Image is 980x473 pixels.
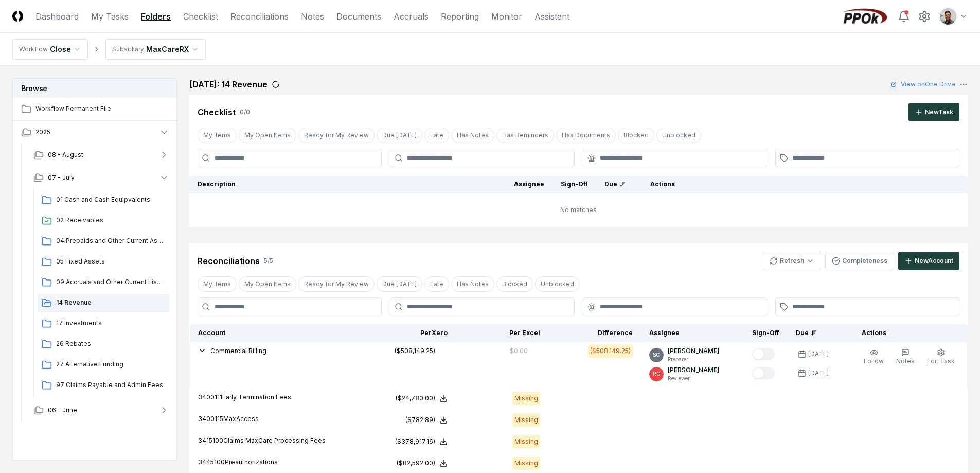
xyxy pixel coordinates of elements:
div: ($82,592.00) [397,459,435,468]
a: Notes [301,10,324,23]
p: 3415100 Claims MaxCare Processing Fees [198,436,355,445]
button: My Items [198,128,237,143]
div: $0.00 [510,346,528,356]
a: Documents [336,10,381,23]
button: Mark complete [752,348,775,360]
button: ($82,592.00) [397,459,448,468]
div: [DATE] [808,369,829,378]
div: Actions [642,180,959,189]
button: Has Notes [451,128,494,143]
span: RG [653,370,661,378]
a: Reconciliations [230,10,289,23]
a: Assistant [534,10,569,23]
span: SC [653,351,660,359]
span: 08 - August [48,150,83,160]
a: Checklist [183,10,218,23]
button: ($378,917.16) [395,437,448,446]
p: Preparer [668,356,719,363]
span: 02 Receivables [56,216,165,225]
th: Per Excel [456,324,548,342]
th: Sign-Off [744,324,788,342]
div: ($508,149.25) [395,346,435,356]
span: 2025 [35,128,50,137]
div: ($24,780.00) [396,394,435,403]
button: Due Today [377,128,422,143]
a: Monitor [491,10,522,23]
p: 3400111 Early Termination Fees [198,393,355,402]
div: Due [796,328,837,338]
button: Unblocked [656,128,701,143]
div: [DATE] [808,349,829,359]
div: 2025 [13,144,177,424]
button: Notes [894,346,917,368]
button: 06 - June [25,399,177,422]
button: Edit Task [925,346,957,368]
span: Edit Task [927,357,955,365]
p: [PERSON_NAME] [668,346,719,356]
button: Refresh [763,252,821,270]
a: 01 Cash and Cash Equipvalents [38,191,169,209]
div: ($782.89) [405,415,435,425]
span: 04 Prepaids and Other Current Assets [56,236,165,246]
span: Follow [864,357,884,365]
div: ($508,149.25) [590,346,631,356]
span: 06 - June [48,406,77,415]
a: Dashboard [35,10,79,23]
button: ($24,780.00) [396,394,448,403]
a: 05 Fixed Assets [38,253,169,271]
button: Blocked [618,128,654,143]
th: Difference [548,324,641,342]
h2: [DATE]: 14 Revenue [189,78,268,91]
div: Actions [853,328,959,338]
th: Per Xero [363,324,456,342]
button: NewAccount [898,252,959,270]
a: 09 Accruals and Other Current Liabilities [38,273,169,292]
button: 2025 [13,121,177,144]
span: 14 Revenue [56,298,165,307]
p: Reviewer [668,375,719,382]
button: My Open Items [239,276,296,292]
div: Missing [512,435,540,448]
div: Subsidiary [112,45,144,54]
span: Workflow Permanent File [35,104,169,113]
a: 26 Rebates [38,335,169,354]
a: Folders [141,10,171,23]
h3: Browse [13,79,176,98]
a: 27 Alternative Funding [38,356,169,374]
th: Sign-Off [553,176,596,193]
div: 07 - July [25,189,177,399]
span: 97 Claims Payable and Admin Fees [56,380,165,390]
div: Missing [512,392,540,405]
a: 17 Investments [38,314,169,333]
div: New Account [915,256,953,266]
button: ($782.89) [405,415,448,425]
div: Account [198,328,355,338]
button: Has Reminders [496,128,554,143]
th: Description [189,176,506,193]
span: 27 Alternative Funding [56,360,165,369]
td: No matches [189,193,968,227]
div: ($378,917.16) [395,437,435,446]
button: Late [424,128,449,143]
div: Missing [512,413,540,427]
a: Workflow Permanent File [13,98,177,120]
button: My Items [198,276,237,292]
a: View onOne Drive [890,80,955,89]
div: 0 / 0 [240,108,250,117]
button: Has Documents [556,128,616,143]
button: Follow [862,346,886,368]
a: Accruals [394,10,429,23]
span: 26 Rebates [56,339,165,348]
div: Due [604,180,626,189]
div: Reconciliations [198,255,260,267]
button: Has Notes [451,276,494,292]
button: Late [424,276,449,292]
span: 09 Accruals and Other Current Liabilities [56,277,165,287]
img: PPOk logo [840,8,889,25]
img: d09822cc-9b6d-4858-8d66-9570c114c672_eec49429-a748-49a0-a6ec-c7bd01c6482e.png [940,8,956,25]
a: 02 Receivables [38,212,169,230]
button: Ready for My Review [298,128,375,143]
div: 5 / 5 [264,256,273,266]
button: Completeness [825,252,894,270]
button: Blocked [496,276,533,292]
